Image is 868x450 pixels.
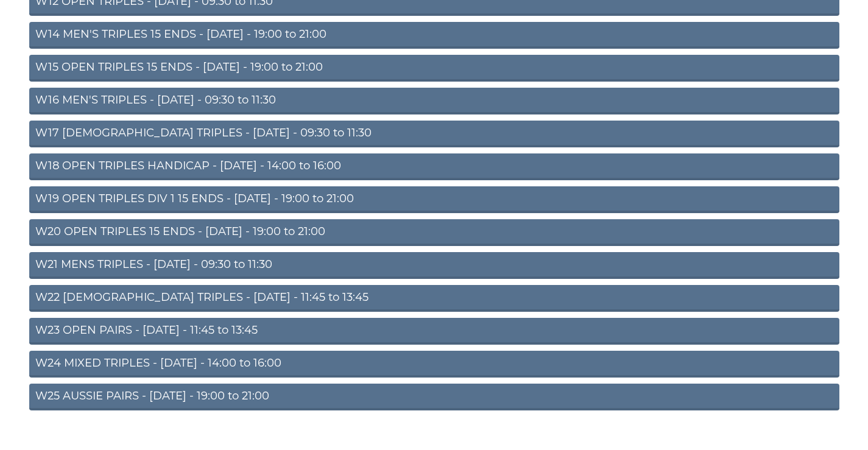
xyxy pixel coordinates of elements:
[29,318,839,345] a: W23 OPEN PAIRS - [DATE] - 11:45 to 13:45
[29,55,839,82] a: W15 OPEN TRIPLES 15 ENDS - [DATE] - 19:00 to 21:00
[29,153,839,180] a: W18 OPEN TRIPLES HANDICAP - [DATE] - 14:00 to 16:00
[29,121,839,147] a: W17 [DEMOGRAPHIC_DATA] TRIPLES - [DATE] - 09:30 to 11:30
[29,186,839,213] a: W19 OPEN TRIPLES DIV 1 15 ENDS - [DATE] - 19:00 to 21:00
[29,22,839,49] a: W14 MEN'S TRIPLES 15 ENDS - [DATE] - 19:00 to 21:00
[29,88,839,114] a: W16 MEN'S TRIPLES - [DATE] - 09:30 to 11:30
[29,219,839,246] a: W20 OPEN TRIPLES 15 ENDS - [DATE] - 19:00 to 21:00
[29,252,839,279] a: W21 MENS TRIPLES - [DATE] - 09:30 to 11:30
[29,351,839,378] a: W24 MIXED TRIPLES - [DATE] - 14:00 to 16:00
[29,384,839,410] a: W25 AUSSIE PAIRS - [DATE] - 19:00 to 21:00
[29,285,839,312] a: W22 [DEMOGRAPHIC_DATA] TRIPLES - [DATE] - 11:45 to 13:45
